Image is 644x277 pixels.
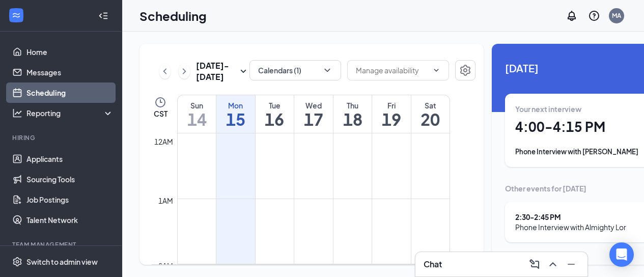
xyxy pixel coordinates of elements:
a: September 16, 2025 [256,95,294,133]
button: ChevronRight [179,64,190,79]
svg: ChevronRight [179,65,189,77]
h3: Chat [424,259,442,270]
svg: ChevronUp [547,258,559,270]
h3: [DATE] - [DATE] [196,60,237,82]
a: Applicants [26,149,114,169]
svg: Notifications [566,10,578,22]
a: Settings [455,60,475,82]
svg: ChevronDown [322,65,332,75]
button: ComposeMessage [526,256,543,272]
a: Scheduling [26,82,114,103]
div: Reporting [26,108,114,118]
div: Fri [372,100,411,110]
button: ChevronUp [545,256,561,272]
a: September 17, 2025 [294,95,333,133]
svg: Analysis [12,108,22,118]
div: Open Intercom Messenger [609,242,634,267]
a: September 14, 2025 [178,95,216,133]
a: September 20, 2025 [411,95,450,133]
h1: 15 [216,110,255,128]
a: Job Postings [26,189,114,210]
button: Settings [455,60,475,80]
svg: QuestionInfo [588,10,600,22]
h1: 19 [372,110,411,128]
div: 2:30 - 2:45 PM [515,212,626,222]
div: Switch to admin view [26,257,98,267]
svg: SmallChevronDown [237,65,249,77]
div: Mon [216,100,255,110]
svg: Minimize [565,258,577,270]
input: Manage availability [356,65,428,76]
svg: ComposeMessage [528,258,541,270]
div: Tue [256,100,294,110]
a: September 18, 2025 [333,95,372,133]
h1: 16 [256,110,294,128]
span: CST [154,108,167,119]
svg: ChevronLeft [160,65,170,77]
button: Calendars (1)ChevronDown [249,60,341,80]
button: ChevronLeft [159,64,171,79]
svg: Collapse [98,11,108,21]
a: September 19, 2025 [372,95,411,133]
a: Home [26,42,114,62]
a: Sourcing Tools [26,169,114,189]
a: September 15, 2025 [216,95,255,133]
svg: WorkstreamLogo [11,10,21,20]
div: Wed [294,100,333,110]
svg: ChevronDown [432,66,440,74]
div: MA [612,11,621,20]
h1: 17 [294,110,333,128]
h1: 14 [178,110,216,128]
div: Team Management [12,240,111,249]
svg: Clock [154,96,166,108]
div: 1am [156,195,175,206]
div: Phone Interview with Almighty Lor [515,222,626,232]
a: Talent Network [26,210,114,230]
div: Hiring [12,133,111,142]
svg: Settings [12,257,22,267]
a: Messages [26,62,114,82]
div: Sun [178,100,216,110]
button: Minimize [563,256,579,272]
h1: 18 [333,110,372,128]
div: Sat [411,100,450,110]
div: 12am [152,136,175,147]
h1: Scheduling [139,7,207,24]
svg: Settings [459,64,471,76]
div: Thu [333,100,372,110]
div: 2am [156,260,175,271]
h1: 20 [411,110,450,128]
